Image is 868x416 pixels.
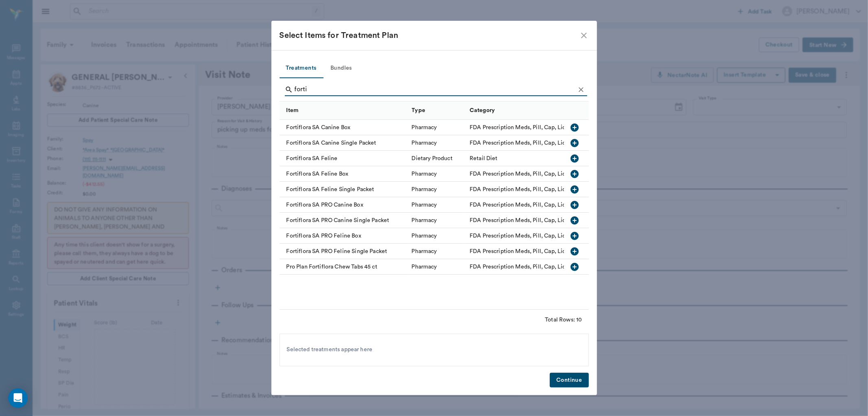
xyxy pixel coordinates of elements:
div: FDA Prescription Meds, Pill, Cap, Liquid, Etc. [470,216,587,225]
div: Fortiflora SA PRO Canine Single Packet [280,213,408,228]
div: Pharmacy [412,232,437,240]
div: Pharmacy [412,216,437,225]
div: Type [412,99,426,122]
div: Open Intercom Messenger [8,388,28,408]
div: Fortiflora SA Feline Single Packet [280,182,408,197]
div: FDA Prescription Meds, Pill, Cap, Liquid, Etc. [470,170,587,178]
button: close [579,31,589,40]
div: Dietary Product [412,154,453,163]
div: FDA Prescription Meds, Pill, Cap, Liquid, Etc. [470,139,587,147]
div: Pharmacy [412,123,437,132]
button: Continue [550,373,588,388]
div: Item [286,99,299,122]
div: Type [408,101,466,120]
div: FDA Prescription Meds, Pill, Cap, Liquid, Etc. [470,201,587,209]
div: FDA Prescription Meds, Pill, Cap, Liquid, Etc. [470,232,587,240]
div: Pharmacy [412,201,437,209]
div: Retail Diet [470,154,498,163]
div: Fortiflora SA Canine Box [280,120,408,135]
div: Select Items for Treatment Plan [280,29,579,42]
div: Pharmacy [412,263,437,271]
button: Treatments [280,59,323,78]
div: Category [470,99,495,122]
div: Item [280,101,408,120]
div: Pro Plan Fortiflora Chew Tabs 45 ct [280,259,408,275]
button: Clear [575,84,587,96]
div: Total Rows: 10 [545,316,582,324]
div: Pharmacy [412,170,437,178]
input: Find a treatment [295,83,575,96]
div: FDA Prescription Meds, Pill, Cap, Liquid, Etc. [470,247,587,255]
div: FDA Prescription Meds, Pill, Cap, Liquid, Etc. [470,263,587,271]
div: Category [466,101,618,120]
div: Fortiflora SA Canine Single Packet [280,135,408,151]
button: Bundles [323,59,360,78]
div: Fortiflora SA Feline [280,151,408,166]
div: Fortiflora SA PRO Feline Box [280,228,408,244]
div: Pharmacy [412,139,437,147]
div: Pharmacy [412,247,437,255]
div: Fortiflora SA PRO Canine Box [280,197,408,213]
div: Pharmacy [412,185,437,194]
div: FDA Prescription Meds, Pill, Cap, Liquid, Etc. [470,123,587,132]
div: Fortiflora SA Feline Box [280,166,408,182]
div: Fortiflora SA PRO Feline Single Packet [280,244,408,259]
div: FDA Prescription Meds, Pill, Cap, Liquid, Etc. [470,185,587,194]
span: Selected treatments appear here [287,346,373,354]
div: Search [285,83,587,98]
